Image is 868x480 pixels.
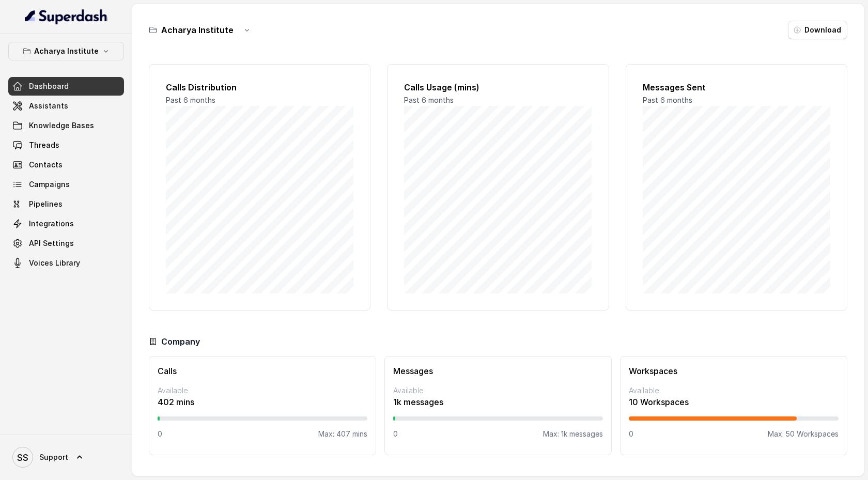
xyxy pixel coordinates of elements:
[39,452,68,462] span: Support
[543,429,603,439] p: Max: 1k messages
[393,365,603,377] h3: Messages
[29,199,63,209] span: Pipelines
[393,429,398,439] p: 0
[8,195,124,213] a: Pipelines
[8,443,124,472] a: Support
[158,396,367,408] p: 402 mins
[8,97,124,115] a: Assistants
[8,42,124,60] button: Acharya Institute
[158,385,367,396] p: Available
[629,385,839,396] p: Available
[8,156,124,174] a: Contacts
[393,396,603,408] p: 1k messages
[8,234,124,253] a: API Settings
[166,96,215,104] span: Past 6 months
[404,81,592,94] h2: Calls Usage (mins)
[166,81,353,94] h2: Calls Distribution
[318,429,367,439] p: Max: 407 mins
[29,179,70,190] span: Campaigns
[17,452,28,463] text: SS
[34,45,99,57] p: Acharya Institute
[29,258,80,268] span: Voices Library
[643,81,830,94] h2: Messages Sent
[768,429,839,439] p: Max: 50 Workspaces
[29,140,59,150] span: Threads
[29,101,68,111] span: Assistants
[29,81,69,91] span: Dashboard
[161,335,200,348] h3: Company
[25,8,108,25] img: light.svg
[8,175,124,194] a: Campaigns
[629,396,839,408] p: 10 Workspaces
[158,429,162,439] p: 0
[8,136,124,154] a: Threads
[29,238,74,249] span: API Settings
[29,120,94,131] span: Knowledge Bases
[393,385,603,396] p: Available
[161,24,234,36] h3: Acharya Institute
[629,365,839,377] h3: Workspaces
[8,77,124,96] a: Dashboard
[629,429,633,439] p: 0
[29,160,63,170] span: Contacts
[404,96,454,104] span: Past 6 months
[643,96,692,104] span: Past 6 months
[788,21,847,39] button: Download
[29,219,74,229] span: Integrations
[8,214,124,233] a: Integrations
[8,254,124,272] a: Voices Library
[158,365,367,377] h3: Calls
[8,116,124,135] a: Knowledge Bases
